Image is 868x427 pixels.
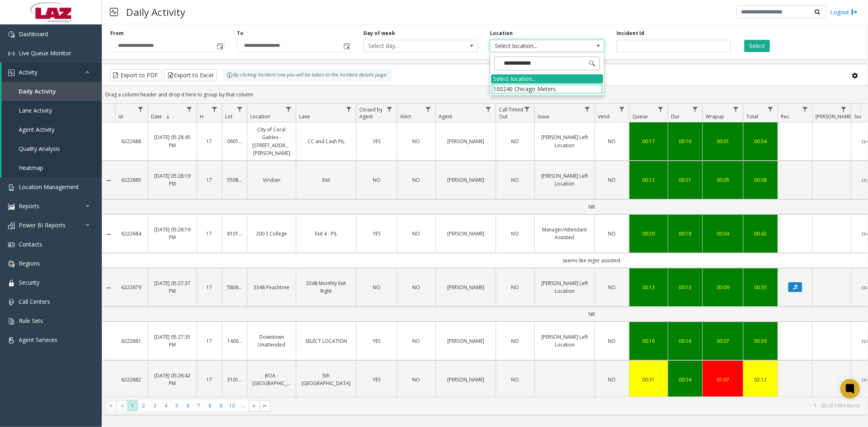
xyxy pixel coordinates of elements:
li: 100240 Chicago Meters [491,83,603,94]
div: 00:35 [748,283,773,291]
a: NO [402,137,431,145]
a: Parker Filter Menu [838,104,849,115]
img: 'icon' [8,184,15,191]
label: To [237,30,243,37]
a: 140052 [227,337,242,345]
span: Call Timed Out [499,106,523,120]
a: 00:16 [634,337,663,345]
span: Agent [439,113,452,120]
button: Export to PDF [110,69,162,81]
span: Closed by Agent [359,106,383,120]
a: Queue Filter Menu [655,104,666,115]
a: Agent Filter Menu [483,104,494,115]
a: NO [600,137,624,145]
div: 00:39 [748,337,773,345]
a: CC and Cash PIL [301,137,351,145]
div: By clicking Incident row you will be taken to the incident details page. [222,69,391,81]
div: Select location... [491,74,603,83]
a: 310112 [227,376,242,383]
span: Alert [400,113,411,120]
a: NO [501,176,529,184]
span: Issue [538,113,549,120]
a: 6222682 [120,376,143,383]
span: Go to the next page [251,403,258,409]
span: NO [608,376,616,383]
a: Activity [2,63,102,82]
div: 02:12 [748,376,773,383]
span: Daily Activity [19,87,56,95]
a: 6222684 [120,230,143,237]
a: 00:09 [708,283,738,291]
a: Collapse Details [102,285,115,291]
label: From [110,30,124,37]
span: Location Management [19,183,79,191]
span: Live Queue Monitor [19,49,71,57]
a: Lot Filter Menu [234,104,245,115]
a: 5th [GEOGRAPHIC_DATA] [301,372,351,387]
span: Lot [225,113,232,120]
a: 550840 [227,176,242,184]
a: Collapse Details [102,231,115,237]
a: Quality Analysis [2,139,102,158]
span: Regions [19,259,40,267]
span: Select location... [490,40,581,52]
div: 00:34 [673,376,697,383]
a: NO [402,283,431,291]
img: 'icon' [8,261,15,267]
a: H Filter Menu [209,104,220,115]
a: Id Filter Menu [135,104,146,115]
a: NO [501,376,529,383]
a: 17 [202,283,217,291]
span: NO [373,176,380,183]
span: Quality Analysis [19,145,60,152]
span: Agent Activity [19,126,55,133]
span: NO [608,338,616,344]
a: Exit 4 - PIL [301,230,351,237]
a: 00:16 [673,337,697,345]
span: NO [373,284,380,291]
span: Location [250,113,270,120]
label: Location [490,30,513,37]
a: Date Filter Menu [184,104,195,115]
a: City of Coral Gables - [STREET_ADDRESS][PERSON_NAME] [252,126,291,157]
span: Toggle popup [342,40,351,52]
span: Agent Services [19,336,57,344]
a: 00:21 [673,176,697,184]
a: NO [361,283,392,291]
div: 00:31 [634,376,663,383]
a: 00:04 [708,230,738,237]
span: Page 4 [160,400,171,411]
span: Go to the last page [260,400,271,412]
img: infoIcon.svg [226,72,233,78]
a: [PERSON_NAME] [441,230,491,237]
a: NO [402,230,431,237]
a: Lane Activity [2,101,102,120]
kendo-pager-info: 1 - 30 of 1984 items [275,402,859,409]
span: Queue [632,113,648,120]
a: 01:07 [708,376,738,383]
div: 00:12 [634,176,663,184]
label: Incident Id [617,30,644,37]
span: YES [373,338,380,344]
span: Activity [19,68,37,76]
div: 00:42 [748,230,773,237]
img: 'icon' [8,70,15,76]
a: NO [402,376,431,383]
img: logout [851,8,858,16]
a: [PERSON_NAME] [441,337,491,345]
span: Dashboard [19,30,48,38]
a: 00:01 [708,137,738,145]
div: 00:05 [708,176,738,184]
span: Total [746,113,758,120]
img: 'icon' [8,203,15,210]
img: 'icon' [8,242,15,248]
a: [DATE] 05:27:35 PM [153,333,192,349]
a: Total Filter Menu [765,104,776,115]
img: 'icon' [8,280,15,286]
a: 200 S College [252,230,291,237]
a: [PERSON_NAME] Left Location [540,333,590,349]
